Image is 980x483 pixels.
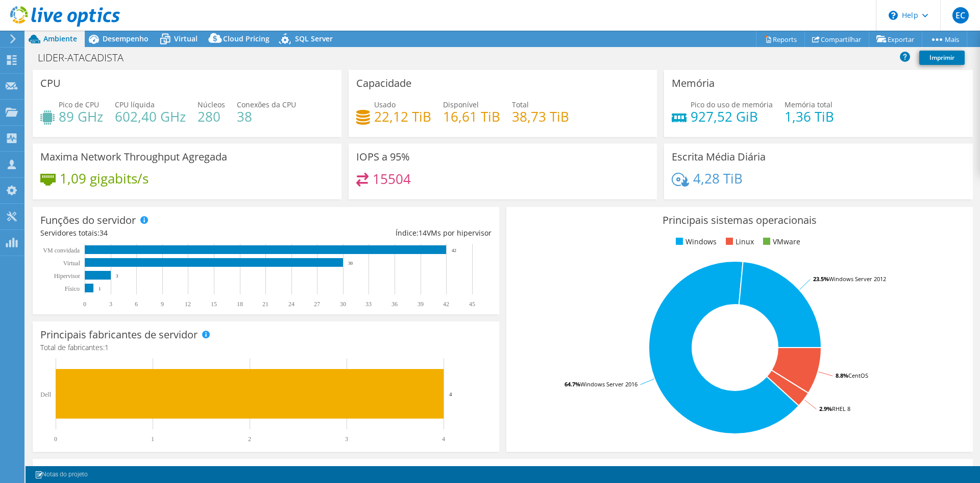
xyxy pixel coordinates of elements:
[443,301,449,308] text: 42
[832,405,850,412] tspan: RHEL 8
[223,34,269,43] span: Cloud Pricing
[40,391,51,398] text: Dell
[469,301,475,308] text: 45
[60,173,149,184] h4: 1,09 gigabits/s
[237,111,296,122] h4: 38
[691,100,773,109] span: Pico do uso de memória
[356,151,410,163] h3: IOPS a 95%
[672,151,766,163] h3: Escrita Média Diária
[919,51,965,65] a: Imprimir
[135,301,138,308] text: 6
[373,173,411,185] h4: 15504
[54,272,80,280] text: Hipervisor
[40,151,227,163] h3: Maxima Network Throughput Agregada
[514,215,965,226] h3: Principais sistemas operacionais
[848,372,868,379] tspan: CentOS
[161,301,164,308] text: 9
[65,285,80,292] tspan: Físico
[314,301,320,308] text: 27
[33,52,139,63] h1: LIDER-ATACADISTA
[59,100,99,109] span: Pico de CPU
[151,435,154,443] text: 1
[198,111,225,122] h4: 280
[761,236,800,247] li: VMware
[262,301,268,308] text: 21
[59,111,103,122] h4: 89 GHz
[442,435,445,443] text: 4
[266,227,492,239] div: Índice: VMs por hipervisor
[109,301,112,308] text: 3
[43,247,80,254] text: VM convidada
[115,100,155,109] span: CPU líquida
[512,111,569,122] h4: 38,73 TiB
[345,435,348,443] text: 3
[443,111,500,122] h4: 16,61 TiB
[691,111,773,122] h4: 927,52 GiB
[829,275,886,283] tspan: Windows Server 2012
[83,301,86,308] text: 0
[819,405,832,412] tspan: 2.9%
[785,100,832,109] span: Memória total
[348,261,353,266] text: 30
[952,7,969,24] span: EC
[248,435,251,443] text: 2
[28,468,95,481] a: Notas do projeto
[99,286,101,291] text: 1
[580,380,638,388] tspan: Windows Server 2016
[889,11,898,20] svg: \n
[443,100,479,109] span: Disponível
[693,173,743,184] h4: 4,28 TiB
[374,111,431,122] h4: 22,12 TiB
[512,100,529,109] span: Total
[237,100,296,109] span: Conexões da CPU
[419,228,427,238] span: 14
[116,273,118,279] text: 3
[672,78,715,89] h3: Memória
[185,301,191,308] text: 12
[804,31,869,47] a: Compartilhar
[869,31,922,47] a: Exportar
[356,78,411,89] h3: Capacidade
[452,248,456,253] text: 42
[391,301,398,308] text: 36
[565,380,580,388] tspan: 64.7%
[100,228,108,238] span: 34
[174,34,198,43] span: Virtual
[673,236,717,247] li: Windows
[103,34,149,43] span: Desempenho
[40,329,198,340] h3: Principais fabricantes de servidor
[836,372,848,379] tspan: 8.8%
[63,260,81,267] text: Virtual
[756,31,805,47] a: Reports
[211,301,217,308] text: 15
[40,215,136,226] h3: Funções do servidor
[295,34,333,43] span: SQL Server
[115,111,186,122] h4: 602,40 GHz
[340,301,346,308] text: 30
[813,275,829,283] tspan: 23.5%
[43,34,77,43] span: Ambiente
[54,435,57,443] text: 0
[922,31,967,47] a: Mais
[40,227,266,239] div: Servidores totais:
[449,391,452,397] text: 4
[785,111,834,122] h4: 1,36 TiB
[40,342,492,353] h4: Total de fabricantes:
[374,100,396,109] span: Usado
[198,100,225,109] span: Núcleos
[288,301,295,308] text: 24
[237,301,243,308] text: 18
[723,236,754,247] li: Linux
[40,78,61,89] h3: CPU
[105,342,109,352] span: 1
[418,301,424,308] text: 39
[365,301,372,308] text: 33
